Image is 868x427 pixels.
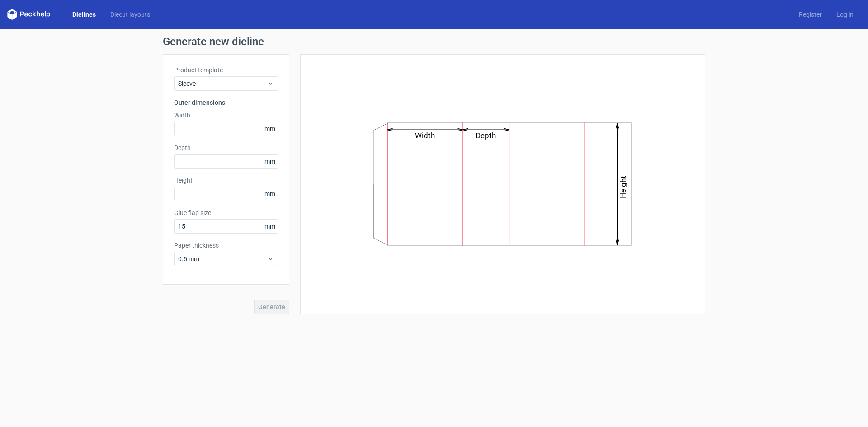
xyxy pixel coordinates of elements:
[163,36,705,47] h1: Generate new dieline
[174,66,278,75] label: Product template
[174,98,278,107] h3: Outer dimensions
[174,111,278,120] label: Width
[829,10,861,19] a: Log in
[262,187,278,201] span: mm
[174,208,278,217] label: Glue flap size
[174,241,278,250] label: Paper thickness
[476,131,496,140] text: Depth
[262,155,278,168] span: mm
[103,10,157,19] a: Diecut layouts
[174,143,278,152] label: Depth
[178,79,267,88] span: Sleeve
[174,176,278,185] label: Height
[262,122,278,136] span: mm
[65,10,103,19] a: Dielines
[619,176,628,198] text: Height
[792,10,829,19] a: Register
[262,220,278,233] span: mm
[178,254,267,263] span: 0.5 mm
[415,131,435,140] text: Width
